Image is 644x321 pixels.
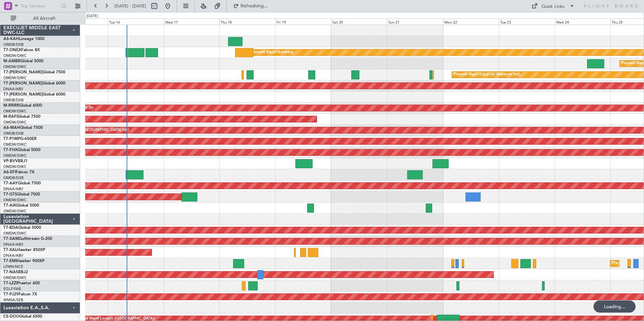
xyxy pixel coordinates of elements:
[3,42,24,47] a: OMDB/DXB
[387,19,443,25] div: Sun 21
[3,264,23,269] a: LFMN/NCE
[18,16,71,21] span: All Aircraft
[275,19,331,25] div: Fri 19
[3,226,41,230] a: T7-BDAGlobal 5000
[3,192,17,197] span: T7-GTS
[3,37,44,41] a: A6-KAHLineage 1000
[3,170,34,174] a: A6-EFIFalcon 7X
[443,19,499,25] div: Mon 22
[3,170,16,174] span: A6-EFI
[7,13,73,24] button: All Aircraft
[3,98,24,103] a: OMDB/DXB
[3,204,16,208] span: T7-AIX
[3,270,28,274] a: T7-NASBBJ2
[3,281,17,285] span: T7-LZZI
[3,59,43,63] a: M-AMBRGlobal 5000
[3,104,42,108] a: M-RRRRGlobal 6000
[3,59,21,63] span: M-AMBR
[3,93,65,97] a: T7-[PERSON_NAME]Global 6000
[3,270,18,274] span: T7-NAS
[3,292,37,296] a: T7-PJ29Falcon 7X
[3,253,23,258] a: DNAA/ABV
[3,115,40,119] a: M-RAFIGlobal 7500
[3,131,24,136] a: OMDB/DXB
[3,259,17,263] span: T7-EMI
[3,48,21,52] span: T7-ONEX
[3,315,42,319] a: CS-DOUGlobal 6500
[3,120,27,125] a: OMDW/DWC
[164,19,220,25] div: Wed 17
[3,231,27,236] a: OMDW/DWC
[3,204,39,208] a: T7-AIXGlobal 5000
[3,248,17,252] span: T7-XAL
[3,226,18,230] span: T7-BDA
[3,142,27,147] a: OMDW/DWC
[87,13,98,19] div: [DATE]
[251,47,293,58] div: Planned Maint Nurnberg
[3,248,45,252] a: T7-XALHawker 850XP
[3,259,44,263] a: T7-EMIHawker 900XP
[3,281,40,285] a: T7-LZZIPraetor 600
[3,115,18,119] span: M-RAFI
[115,3,146,9] span: [DATE] - [DATE]
[3,286,21,291] a: EGLF/FAB
[3,297,23,302] a: WMSA/SZB
[499,19,555,25] div: Tue 23
[3,237,52,241] a: T7-XAMGulfstream G-200
[3,148,18,152] span: T7-FHX
[3,64,27,69] a: OMDW/DWC
[3,86,23,92] a: DNAA/ABV
[108,19,164,25] div: Tue 16
[3,159,18,163] span: VP-BVV
[3,237,19,241] span: T7-XAM
[3,137,20,141] span: T7-P1MP
[3,53,27,58] a: OMDW/DWC
[3,242,23,247] a: DNAA/ABV
[3,104,19,108] span: M-RRRR
[3,148,40,152] a: T7-FHXGlobal 5000
[3,70,42,74] span: T7-[PERSON_NAME]
[3,159,28,163] a: VP-BVVBBJ1
[3,126,20,130] span: A6-MAH
[3,275,27,280] a: OMDW/DWC
[3,126,43,130] a: A6-MAHGlobal 7500
[3,81,65,85] a: T7-[PERSON_NAME]Global 6000
[3,181,18,185] span: T7-AAY
[21,1,59,11] input: Trip Number
[3,93,42,97] span: T7-[PERSON_NAME]
[593,300,636,313] div: Loading...
[3,181,41,185] a: T7-AAYGlobal 7500
[542,3,565,10] div: Quick Links
[3,75,27,80] a: OMDW/DWC
[230,1,270,11] button: Refreshing...
[240,4,268,8] span: Refreshing...
[3,81,42,85] span: T7-[PERSON_NAME]
[331,19,387,25] div: Sat 20
[3,186,23,191] a: DNAA/ABV
[3,175,24,180] a: OMDB/DXB
[3,209,27,214] a: OMDW/DWC
[3,198,27,203] a: OMDW/DWC
[555,19,611,25] div: Wed 24
[3,153,27,158] a: OMDW/DWC
[3,292,19,296] span: T7-PJ29
[3,164,27,169] a: OMDW/DWC
[528,1,578,11] button: Quick Links
[3,48,40,52] a: T7-ONEXFalcon 8X
[3,315,19,319] span: CS-DOU
[3,37,19,41] span: A6-KAH
[219,19,275,25] div: Thu 18
[3,109,27,114] a: OMDW/DWC
[454,70,520,80] div: Planned Maint Dubai (Al Maktoum Intl)
[3,137,37,141] a: T7-P1MPG-650ER
[3,70,65,74] a: T7-[PERSON_NAME]Global 7500
[3,192,40,197] a: T7-GTSGlobal 7500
